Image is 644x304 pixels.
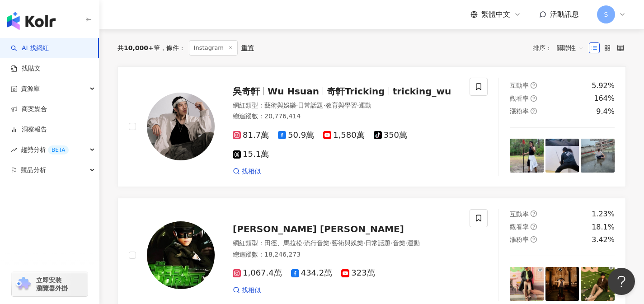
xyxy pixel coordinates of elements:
a: KOL Avatar吳奇軒Wu Hsuan奇軒Trickingtricking_wu網紅類型：藝術與娛樂·日常話題·教育與學習·運動總追蹤數：20,776,41481.7萬50.9萬1,580萬... [118,66,626,187]
span: question-circle [531,224,537,230]
span: question-circle [531,95,537,102]
span: 互動率 [510,82,529,89]
div: 1.23% [592,209,615,219]
span: 田徑、馬拉松 [264,239,302,247]
span: 81.7萬 [233,131,269,140]
div: 共 筆 [118,44,160,51]
span: question-circle [531,82,537,89]
div: 164% [594,94,615,103]
span: 音樂 [393,239,405,247]
div: 網紅類型 ： [233,239,459,248]
span: 資源庫 [21,79,40,99]
span: tricking_wu [393,86,451,97]
div: 網紅類型 ： [233,101,459,110]
span: 活動訊息 [550,10,579,19]
img: logo [7,12,56,30]
div: 重置 [241,44,254,51]
img: post-image [545,267,579,301]
a: chrome extension立即安裝 瀏覽器外掛 [12,272,88,296]
span: 條件 ： [160,44,185,51]
img: KOL Avatar [147,93,215,160]
span: [PERSON_NAME] [PERSON_NAME] [233,224,404,234]
span: 50.9萬 [278,131,314,140]
div: 9.4% [596,107,615,117]
span: 關聯性 [557,41,584,55]
span: Instagram [189,40,238,56]
div: 排序： [533,41,589,55]
span: 漲粉率 [510,108,529,115]
span: 觀看率 [510,223,529,230]
span: 立即安裝 瀏覽器外掛 [36,276,68,292]
span: 流行音樂 [304,239,329,247]
span: · [390,239,392,247]
img: post-image [545,139,579,173]
span: · [329,239,331,247]
span: 找相似 [242,167,261,176]
span: 日常話題 [365,239,390,247]
img: KOL Avatar [147,221,215,289]
span: question-circle [531,108,537,114]
span: 競品分析 [21,160,46,180]
span: 互動率 [510,210,529,218]
span: 漲粉率 [510,236,529,243]
span: · [405,239,407,247]
a: searchAI 找網紅 [11,44,49,53]
span: 藝術與娛樂 [264,102,296,109]
span: 日常話題 [298,102,323,109]
div: BETA [48,145,69,154]
span: 奇軒Tricking [327,86,385,97]
span: Wu Hsuan [268,86,319,97]
span: 10,000+ [124,44,154,51]
span: 觀看率 [510,95,529,102]
a: 找貼文 [11,64,41,73]
span: 藝術與娛樂 [332,239,363,247]
div: 5.92% [592,81,615,91]
a: 洞察報告 [11,125,47,134]
span: 1,580萬 [323,131,365,140]
span: 吳奇軒 [233,86,260,97]
span: 350萬 [374,131,407,140]
img: post-image [581,139,615,173]
span: · [363,239,365,247]
span: 323萬 [341,268,375,278]
span: 繁體中文 [481,9,510,19]
span: question-circle [531,210,537,217]
span: · [302,239,304,247]
img: post-image [510,267,544,301]
span: question-circle [531,236,537,243]
span: 趨勢分析 [21,140,69,160]
a: 找相似 [233,167,261,176]
span: rise [11,147,17,153]
span: 教育與學習 [325,102,357,109]
img: post-image [510,139,544,173]
a: 商案媒合 [11,105,47,114]
div: 3.42% [592,235,615,245]
div: 總追蹤數 ： 20,776,414 [233,112,459,121]
span: 運動 [359,102,371,109]
div: 總追蹤數 ： 18,246,273 [233,250,459,259]
span: · [357,102,359,109]
img: post-image [581,267,615,301]
a: 找相似 [233,286,261,295]
span: · [296,102,298,109]
span: · [323,102,325,109]
span: 找相似 [242,286,261,295]
span: S [604,9,608,19]
span: 434.2萬 [291,268,333,278]
span: 1,067.4萬 [233,268,282,278]
iframe: Help Scout Beacon - Open [608,268,635,295]
span: 運動 [407,239,420,247]
div: 18.1% [592,222,615,232]
img: chrome extension [14,277,32,291]
span: 15.1萬 [233,150,269,159]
